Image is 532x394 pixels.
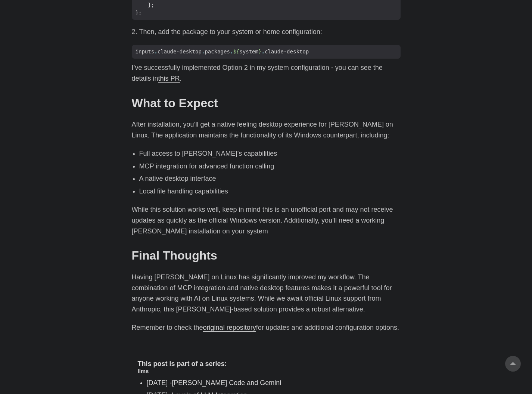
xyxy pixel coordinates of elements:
h4: This post is part of a series: [138,360,395,368]
span: packages [205,49,230,55]
span: . [230,49,233,55]
li: [DATE] - [147,378,395,388]
span: . [261,49,264,55]
li: MCP integration for advanced function calling [139,161,401,172]
p: Having [PERSON_NAME] on Linux has significantly improved my workflow. The combination of MCP inte... [132,272,401,315]
span: claude-desktop [265,49,309,55]
li: Local file handling capabilities [139,186,401,197]
span: ${ [233,49,239,55]
p: I’ve successfully implemented Option 2 in my system configuration - you can see the details in . [132,62,401,84]
a: go to top [505,356,521,372]
a: original repository [203,324,256,331]
p: Remember to check the for updates and additional configuration options. [132,322,401,333]
span: inputs [136,49,155,55]
li: A native desktop interface [139,173,401,184]
a: [PERSON_NAME] Code and Gemini [172,379,281,387]
h2: Final Thoughts [132,248,401,263]
li: Then, add the package to your system or home configuration: [139,27,401,37]
h2: What to Expect [132,96,401,110]
span: claude-desktop [158,49,202,55]
span: . [202,49,205,55]
span: }; [136,10,142,16]
span: . [154,49,157,55]
span: }; [148,2,154,8]
a: this PR [158,75,180,82]
span: } [258,49,261,55]
p: After installation, you’ll get a native feeling desktop experience for [PERSON_NAME] on Linux. Th... [132,119,401,141]
li: Full access to [PERSON_NAME]’s capabilities [139,148,401,159]
p: While this solution works well, keep in mind this is an unofficial port and may not receive updat... [132,204,401,236]
span: system [239,49,258,55]
a: llms [138,368,149,374]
